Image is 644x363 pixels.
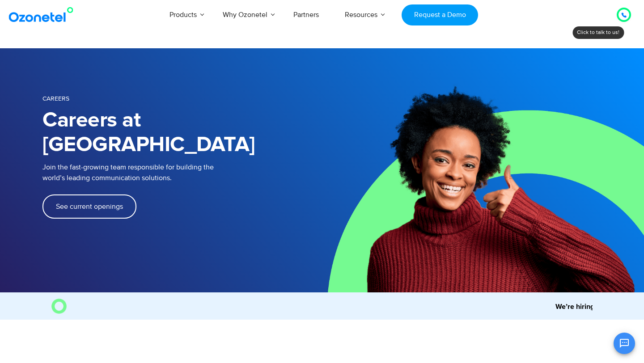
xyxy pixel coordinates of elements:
span: Careers [42,95,69,102]
a: See current openings [42,194,136,219]
h1: Careers at [GEOGRAPHIC_DATA] [42,108,322,157]
p: Join the fast-growing team responsible for building the world’s leading communication solutions. [42,162,309,183]
strong: We’re hiring! [427,303,467,310]
a: Request a Demo [402,4,478,25]
marquee: And we are on the lookout for passionate,self-driven, hardworking team members to join us. Come, ... [71,301,593,312]
img: O Image [51,299,67,314]
button: Open chat [614,333,635,354]
span: See current openings [56,203,123,210]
